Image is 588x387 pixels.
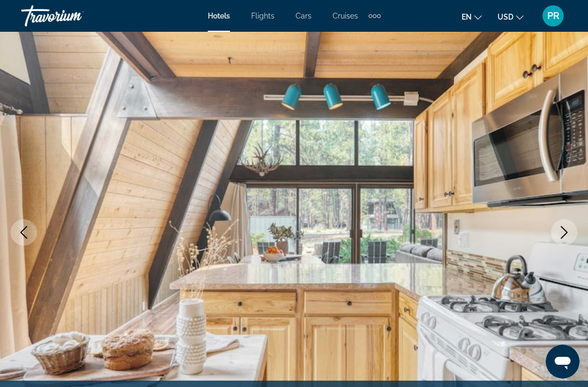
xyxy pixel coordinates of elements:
[333,12,358,20] a: Cruises
[369,7,381,24] button: Extra navigation items
[296,12,311,20] a: Cars
[11,219,37,246] button: Previous image
[547,11,559,21] span: PR
[498,9,523,24] button: Change currency
[462,13,472,21] span: en
[462,9,482,24] button: Change language
[251,12,274,20] a: Flights
[539,5,567,27] button: User Menu
[498,13,513,21] span: USD
[208,12,230,20] a: Hotels
[21,2,127,30] a: Travorium
[551,219,577,246] button: Next image
[546,345,580,379] iframe: Button to launch messaging window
